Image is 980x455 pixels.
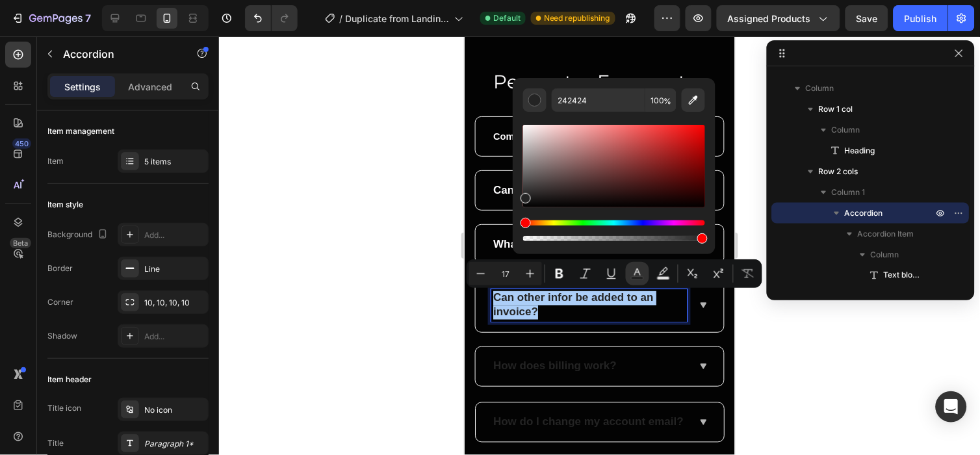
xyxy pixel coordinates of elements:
div: Undo/Redo [245,5,298,31]
div: Item management [47,125,114,137]
span: / [339,12,342,25]
div: Background [47,226,110,244]
div: Corner [47,296,73,308]
div: Add... [144,331,205,343]
p: Settings [64,80,101,94]
div: Line [144,263,205,275]
div: Item header [47,374,92,385]
div: No icon [144,404,205,416]
div: Paragraph 1* [144,438,205,450]
div: Item style [47,199,83,211]
button: Publish [894,5,948,31]
span: Save [857,13,878,24]
div: 450 [12,138,31,149]
span: Accordion [845,207,883,220]
span: Text block [884,269,920,282]
div: Border [47,263,73,274]
div: Add... [144,229,205,241]
p: 7 [85,10,91,26]
div: Beta [10,238,31,248]
span: Column [806,82,834,95]
div: Title icon [47,402,81,414]
div: Editor contextual toolbar [467,259,762,288]
div: Item [47,155,64,167]
span: Column [871,248,899,261]
span: Need republishing [544,12,610,24]
div: 5 items [144,156,205,168]
div: Shadow [47,330,77,342]
p: Accordion [63,46,174,62]
p: Advanced [128,80,172,94]
button: Assigned Products [717,5,840,31]
span: Row 1 col [819,103,853,116]
input: E.g FFFFFF [552,88,645,112]
span: Column 1 [832,186,866,199]
div: 10, 10, 10, 10 [144,297,205,309]
div: Hue [523,220,705,226]
span: Row 2 cols [819,165,858,178]
button: 7 [5,5,97,31]
div: Publish [905,12,937,25]
span: Accordion Item [858,227,914,240]
span: Column [832,123,860,136]
div: Title [47,437,64,449]
span: % [664,94,671,109]
span: Default [493,12,521,24]
iframe: Design area [465,36,735,455]
span: Duplicate from Landing Page - [DATE] 20:57:17 [345,12,449,25]
button: Save [845,5,888,31]
span: Assigned Products [728,12,811,25]
div: Open Intercom Messenger [936,391,967,422]
span: Heading [845,144,875,157]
